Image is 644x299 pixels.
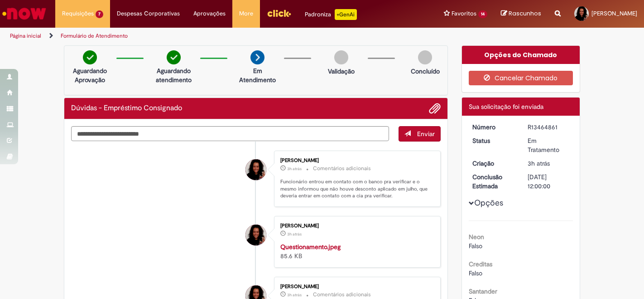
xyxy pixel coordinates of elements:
b: Neon [469,233,484,241]
div: 85.6 KB [280,242,431,260]
img: check-circle-green.png [167,50,181,64]
p: Aguardando Aprovação [68,66,112,84]
span: More [239,9,253,18]
span: Sua solicitação foi enviada [469,103,543,111]
small: Comentários adicionais [313,165,371,172]
span: Falso [469,269,482,277]
div: [DATE] 12:00:00 [528,172,570,191]
div: Flavia Almeida Andrade [245,225,266,245]
div: Opções do Chamado [462,46,580,64]
ul: Trilhas de página [7,28,423,44]
div: R13464861 [528,123,570,132]
div: 30/08/2025 11:01:18 [528,159,570,168]
span: 14 [478,10,487,18]
span: 3h atrás [287,292,302,298]
p: Concluído [411,67,440,76]
span: 3h atrás [287,166,302,172]
b: Creditas [469,260,492,268]
img: arrow-next.png [250,50,264,64]
span: Rascunhos [509,9,541,18]
p: Validação [328,67,355,76]
b: Santander [469,287,497,295]
img: check-circle-green.png [83,50,97,64]
button: Cancelar Chamado [469,71,573,85]
button: Enviar [399,126,441,142]
span: 3h atrás [287,231,302,237]
span: 3h atrás [528,159,550,167]
div: Flavia Almeida Andrade [245,159,266,180]
span: Despesas Corporativas [117,9,180,18]
img: click_logo_yellow_360x200.png [267,6,291,20]
dt: Status [466,136,521,145]
div: [PERSON_NAME] [280,158,431,163]
dt: Conclusão Estimada [466,172,521,191]
p: Funcionário entrou em contato com o banco pra verificar e o mesmo informou que não houve desconto... [280,178,431,200]
img: img-circle-grey.png [418,50,432,64]
span: 7 [96,10,103,18]
time: 30/08/2025 11:03:46 [287,166,302,172]
div: Padroniza [305,9,357,20]
span: Enviar [417,130,435,138]
a: Rascunhos [501,10,541,18]
button: Adicionar anexos [429,103,441,114]
span: Aprovações [193,9,226,18]
dt: Número [466,123,521,132]
p: +GenAi [335,9,357,20]
time: 30/08/2025 11:02:48 [287,231,302,237]
small: Comentários adicionais [313,291,371,299]
time: 30/08/2025 11:01:18 [528,159,550,167]
span: [PERSON_NAME] [591,10,637,17]
h2: Dúvidas - Empréstimo Consignado Histórico de tíquete [71,104,182,113]
img: ServiceNow [1,5,48,23]
time: 30/08/2025 11:02:31 [287,292,302,298]
p: Em Atendimento [235,66,279,84]
div: Em Tratamento [528,136,570,154]
a: Página inicial [10,32,41,39]
div: [PERSON_NAME] [280,223,431,229]
textarea: Digite sua mensagem aqui... [71,126,389,141]
div: [PERSON_NAME] [280,284,431,289]
span: Favoritos [452,9,476,18]
span: Falso [469,242,482,250]
a: Formulário de Atendimento [61,32,128,39]
img: img-circle-grey.png [334,50,348,64]
p: Aguardando atendimento [152,66,196,84]
span: Requisições [62,9,94,18]
dt: Criação [466,159,521,168]
a: Questionamento.jpeg [280,243,341,251]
